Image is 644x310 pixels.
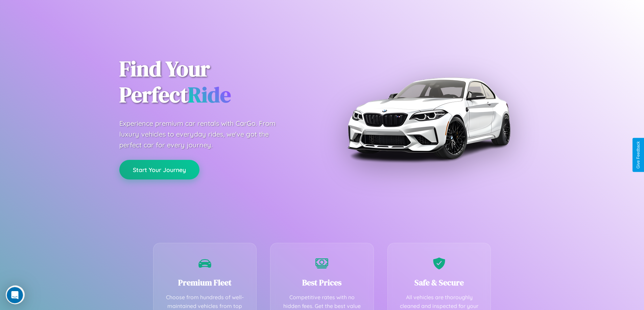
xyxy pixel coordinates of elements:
span: Ride [188,80,231,109]
h1: Find Your Perfect [119,56,312,108]
h3: Premium Fleet [164,277,246,288]
p: Experience premium car rentals with CarGo. From luxury vehicles to everyday rides, we've got the ... [119,118,288,150]
iframe: Intercom live chat [7,287,23,303]
button: Start Your Journey [119,160,199,179]
img: Premium BMW car rental vehicle [344,34,513,202]
h3: Safe & Secure [398,277,481,288]
h3: Best Prices [281,277,363,288]
div: Give Feedback [636,141,641,169]
iframe: Intercom live chat discovery launcher [6,285,25,304]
